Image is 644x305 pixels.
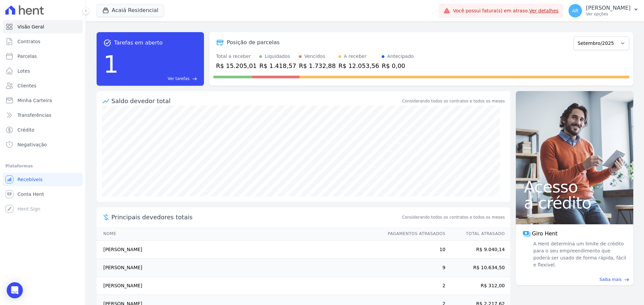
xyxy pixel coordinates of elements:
[563,1,644,20] button: AR [PERSON_NAME] Ver opções
[446,259,510,277] td: R$ 10.634,50
[3,173,83,186] a: Recebíveis
[192,76,197,81] span: east
[17,191,44,198] span: Conta Hent
[111,213,401,222] span: Principais devedores totais
[17,82,36,89] span: Clientes
[381,259,446,277] td: 9
[3,50,83,63] a: Parcelas
[103,47,119,82] div: 1
[111,96,401,105] div: Saldo devedor total
[168,76,190,82] span: Ver tarefas
[216,53,257,60] div: Total a receber
[259,61,296,70] div: R$ 1.418,57
[382,61,414,70] div: R$ 0,00
[17,53,37,60] span: Parcelas
[17,141,47,148] span: Negativação
[103,39,111,47] span: task_alt
[586,5,631,11] p: [PERSON_NAME]
[387,53,414,60] div: Antecipado
[97,277,381,295] td: [PERSON_NAME]
[3,123,83,137] a: Crédito
[446,277,510,295] td: R$ 312,00
[97,227,381,241] th: Nome
[3,79,83,92] a: Clientes
[304,53,325,60] div: Vencidos
[529,8,559,13] a: Ver detalhes
[453,7,558,14] span: Você possui fatura(s) em atraso.
[17,176,43,183] span: Recebíveis
[524,195,625,211] span: a crédito
[3,108,83,122] a: Transferências
[532,240,627,269] span: A Hent determina um limite de crédito para o seu empreendimento que poderá ser usado de forma ráp...
[3,35,83,48] a: Contratos
[216,61,257,70] div: R$ 15.205,01
[17,38,40,45] span: Contratos
[3,187,83,201] a: Conta Hent
[3,20,83,33] a: Visão Geral
[599,277,622,283] span: Saiba mais
[97,4,164,17] button: Acaiá Residencial
[265,53,290,60] div: Liquidados
[520,277,629,283] a: Saiba mais east
[344,53,367,60] div: A receber
[121,76,197,82] a: Ver tarefas east
[3,94,83,107] a: Minha Carteira
[17,97,52,104] span: Minha Carteira
[17,127,35,133] span: Crédito
[381,277,446,295] td: 2
[446,241,510,259] td: R$ 9.040,14
[572,8,578,13] span: AR
[17,68,30,74] span: Lotes
[3,64,83,78] a: Lotes
[338,61,379,70] div: R$ 12.053,56
[17,23,44,30] span: Visão Geral
[97,259,381,277] td: [PERSON_NAME]
[17,112,51,119] span: Transferências
[446,227,510,241] th: Total Atrasado
[3,138,83,151] a: Negativação
[381,241,446,259] td: 10
[7,282,23,298] div: Open Intercom Messenger
[402,98,505,104] div: Considerando todos os contratos e todos os meses
[524,179,625,195] span: Acesso
[532,230,557,238] span: Giro Hent
[402,214,505,220] span: Considerando todos os contratos e todos os meses
[97,241,381,259] td: [PERSON_NAME]
[586,11,631,17] p: Ver opções
[299,61,336,70] div: R$ 1.732,88
[114,39,163,47] span: Tarefas em aberto
[624,277,629,282] span: east
[381,227,446,241] th: Pagamentos Atrasados
[227,39,280,47] div: Posição de parcelas
[5,162,80,170] div: Plataformas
